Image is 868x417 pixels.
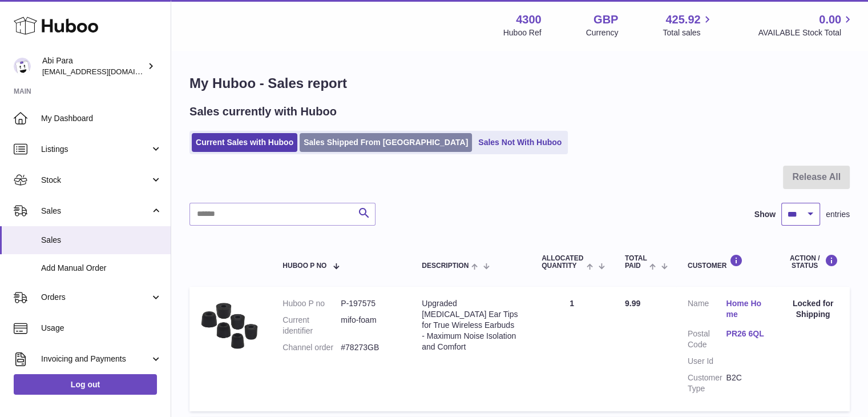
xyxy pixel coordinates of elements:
strong: 4300 [516,12,542,27]
h2: Sales currently with Huboo [189,104,337,119]
a: Current Sales with Huboo [192,133,297,152]
span: ALLOCATED Quantity [542,255,584,270]
dd: P-197575 [341,298,399,309]
div: Locked for Shipping [788,298,838,320]
a: 0.00 AVAILABLE Stock Total [758,12,854,38]
dd: B2C [726,372,765,394]
strong: GBP [594,12,618,27]
dt: Channel order [282,342,341,353]
div: Abi Para [42,55,145,77]
dt: User Id [688,356,726,367]
div: Action / Status [788,254,838,270]
div: Huboo Ref [503,27,542,38]
span: Orders [41,292,150,303]
dt: Huboo P no [282,298,341,309]
span: Usage [41,323,162,334]
dt: Current identifier [282,315,341,336]
span: Sales [41,206,150,216]
span: Total sales [663,27,713,38]
img: Abi@mifo.co.uk [14,58,31,75]
dd: #78273GB [341,342,399,353]
div: Upgraded [MEDICAL_DATA] Ear Tips for True Wireless Earbuds - Maximum Noise Isolation and Comfort [422,298,519,352]
span: 0.00 [819,12,841,27]
span: Description [422,262,469,270]
a: PR26 6QL [726,328,765,339]
div: Customer [688,254,765,270]
td: 1 [530,287,613,411]
label: Show [754,209,776,220]
dt: Postal Code [688,328,726,350]
span: My Dashboard [41,113,162,124]
a: 425.92 Total sales [663,12,713,38]
span: entries [826,209,850,220]
a: Home Home [726,298,765,320]
span: AVAILABLE Stock Total [758,27,854,38]
a: Sales Shipped From [GEOGRAPHIC_DATA] [300,133,472,152]
span: Listings [41,144,150,155]
span: [EMAIL_ADDRESS][DOMAIN_NAME] [42,67,168,76]
span: Stock [41,175,150,186]
img: mifo-memory-foam-ear-tips.jpg [201,298,258,355]
span: Add Manual Order [41,263,162,274]
span: Total paid [625,255,647,270]
div: Currency [586,27,619,38]
span: 9.99 [625,299,640,308]
span: Invoicing and Payments [41,354,150,364]
h1: My Huboo - Sales report [189,74,850,93]
span: Sales [41,235,162,246]
span: 425.92 [665,12,700,27]
dt: Name [688,298,726,323]
span: Huboo P no [282,262,326,270]
dd: mifo-foam [341,315,399,336]
a: Log out [14,374,157,395]
a: Sales Not With Huboo [474,133,566,152]
dt: Customer Type [688,372,726,394]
